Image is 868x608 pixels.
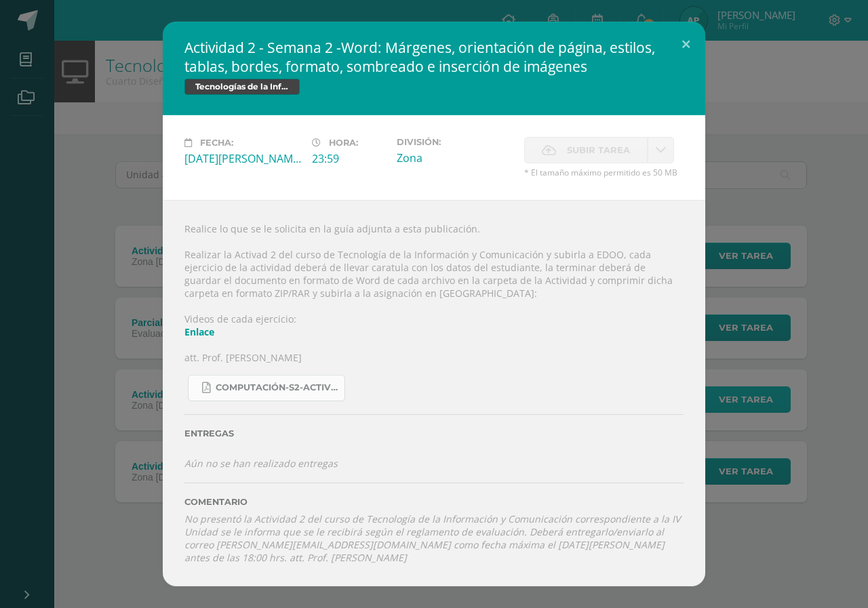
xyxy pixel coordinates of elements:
span: Subir tarea [567,138,630,163]
span: * El tamaño máximo permitido es 50 MB [524,167,684,178]
button: Close (Esc) [667,22,705,68]
label: La fecha de entrega ha expirado [524,137,648,163]
div: Realice lo que se le solicita en la guía adjunta a esta publicación. Realizar la Activad 2 del cu... [163,200,705,586]
label: Comentario [184,497,684,507]
label: Entregas [184,428,684,439]
label: División: [397,137,513,147]
div: [DATE][PERSON_NAME] [184,151,301,166]
span: COMPUTACIÓN-S2-Actividad 2 -4TO DISEÑO Y FINANZAS-Combinación - Correspondencia y tabulaciones - ... [216,382,338,393]
span: Tecnologías de la Información y la Comunicación 4 [184,79,300,95]
div: Zona [397,150,513,165]
a: COMPUTACIÓN-S2-Actividad 2 -4TO DISEÑO Y FINANZAS-Combinación - Correspondencia y tabulaciones - ... [188,375,345,401]
h2: Actividad 2 - Semana 2 -Word: Márgenes, orientación de página, estilos, tablas, bordes, formato, ... [184,38,684,76]
i: No presentó la Actividad 2 del curso de Tecnología de la Información y Comunicación correspondien... [184,512,680,564]
a: La fecha de entrega ha expirado [648,137,674,163]
span: Fecha: [200,138,233,148]
a: Enlace [184,325,214,338]
span: Hora: [329,138,358,148]
i: Aún no se han realizado entregas [184,457,338,470]
div: 23:59 [312,151,386,166]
